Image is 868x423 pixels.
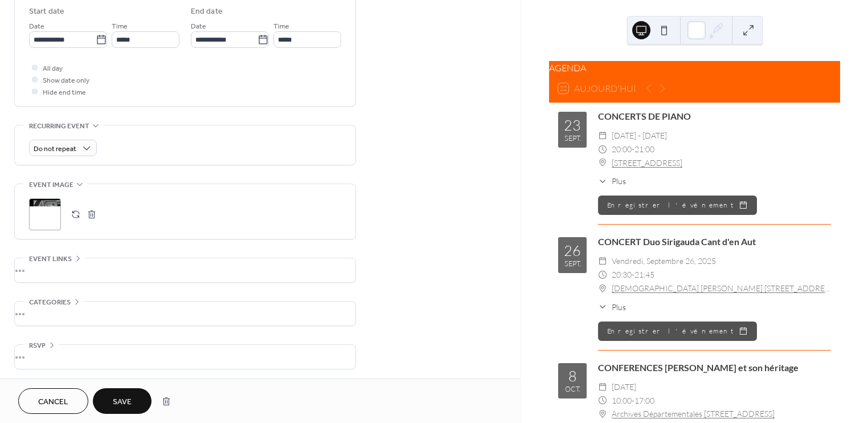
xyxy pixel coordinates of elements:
span: Cancel [38,396,68,408]
span: Show date only [43,75,89,87]
div: ​ [598,129,607,143]
div: ••• [15,302,355,326]
div: Start date [29,6,64,18]
div: ​ [598,254,607,268]
span: Categories [29,296,71,308]
button: Enregistrer l'événement [598,196,757,215]
a: Archives Départementales [STREET_ADDRESS] [612,407,775,421]
span: Date [191,21,206,32]
span: 10:00 [612,394,632,408]
span: vendredi, septembre 26, 2025 [612,254,716,268]
span: - [632,143,634,156]
div: CONFERENCES [PERSON_NAME] et son héritage [598,361,831,375]
div: 23 [564,118,581,132]
span: Event links [29,253,72,265]
button: Cancel [18,388,88,414]
span: 20:30 [612,268,632,282]
button: ​Plus [598,175,626,187]
span: Date [29,21,44,32]
span: All day [43,63,63,75]
div: sept. [564,260,581,267]
div: ​ [598,282,607,295]
div: ​ [598,380,607,394]
span: Save [113,396,132,408]
span: - [632,394,634,408]
div: ​ [598,268,607,282]
div: ​ [598,407,607,421]
span: Time [273,21,289,32]
span: 20:00 [612,143,632,156]
span: Hide end time [43,87,86,99]
span: Recurring event [29,120,89,132]
span: Plus [612,175,626,187]
div: CONCERT Duo Sirigauda Cant d'en Aut [598,235,831,249]
span: [DATE] - [DATE] [612,129,667,143]
button: Enregistrer l'événement [598,322,757,341]
div: 26 [564,243,581,258]
button: ​Plus [598,301,626,313]
span: RSVP [29,340,46,352]
span: [DATE] [612,380,636,394]
button: Save [93,388,152,414]
a: [DEMOGRAPHIC_DATA] [PERSON_NAME] [STREET_ADDRESS][DEMOGRAPHIC_DATA] [612,282,831,295]
div: ​ [598,156,607,170]
div: ••• [15,345,355,369]
div: End date [191,6,223,18]
span: Event image [29,179,73,191]
div: oct. [565,385,580,393]
div: ​ [598,175,607,187]
div: CONCERTS DE PIANO [598,109,831,123]
div: sept. [564,135,581,142]
span: Time [112,21,128,32]
a: [STREET_ADDRESS] [612,156,682,170]
span: Do not repeat [34,143,76,156]
div: ; [29,198,61,230]
div: ​ [598,143,607,156]
span: 21:45 [634,268,654,282]
span: - [632,268,634,282]
div: ••• [15,258,355,282]
span: 17:00 [634,394,654,408]
div: 8 [568,369,577,383]
div: ​ [598,301,607,313]
span: Plus [612,301,626,313]
div: AGENDA [549,61,840,75]
span: 21:00 [634,143,654,156]
div: ​ [598,394,607,408]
